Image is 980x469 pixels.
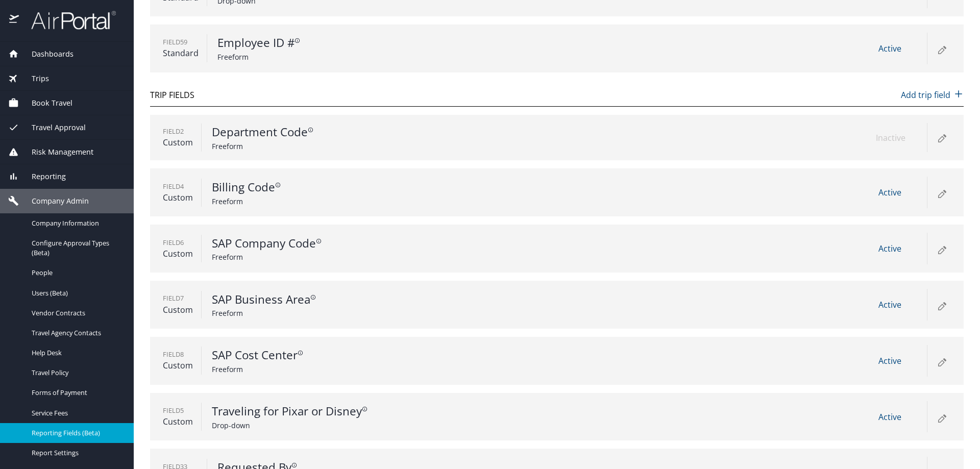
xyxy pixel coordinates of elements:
span: Users (Beta) [32,288,121,298]
p: Employee ID # [217,34,413,52]
svg: Must use full name FIRST LAST [291,462,297,468]
p: Field 7 [163,293,193,303]
p: Custom [163,248,193,260]
p: Billing Code [212,179,408,196]
svg: Department that is paying for the trip. Required for Pixar ONLY. If U5 is PIXAR info is required.... [308,127,313,133]
span: Active [878,411,901,423]
span: Active [878,43,901,54]
img: icon-airportal.png [9,10,20,30]
span: Company Information [32,218,121,228]
span: Active [878,187,901,198]
p: Custom [163,191,193,204]
svg: Department that is paying for the trip. Required for Pixar ONLY. [275,182,281,188]
span: Trips [19,73,49,84]
span: Active [878,299,901,310]
span: Book Travel [19,97,72,109]
p: Field 6 [163,238,193,248]
span: Reporting Fields (Beta) [32,428,121,438]
p: SAP Cost Center [212,347,408,364]
img: airportal-logo.png [20,10,116,30]
p: Freeform [212,141,408,152]
span: Travel Policy [32,368,121,378]
p: Freeform [212,364,408,375]
p: Field 2 [163,127,193,136]
span: Report Settings [32,448,121,458]
span: Help Desk [32,348,121,358]
span: Active [878,243,901,254]
svg: If traveling for Disney SAP Business Area is required, otherwise leave blank [310,294,316,300]
span: Reporting [19,171,66,182]
p: Custom [163,136,193,149]
span: Travel Approval [19,122,86,133]
p: Field 8 [163,350,193,359]
p: Department Code [212,124,408,141]
svg: If traveling for Disney SAP Cost Center is required, otherwise leave blank [298,350,303,356]
span: Travel Agency Contacts [32,328,121,338]
p: Field 59 [163,37,199,47]
span: People [32,268,121,278]
p: Custom [163,359,193,372]
p: Drop-down [212,420,408,431]
span: Vendor Contracts [32,308,121,318]
p: Freeform [212,252,408,262]
p: Freeform [212,308,408,318]
p: Custom [163,304,193,316]
span: Company Admin [19,195,89,207]
p: Custom [163,415,193,428]
p: Trip Fields [150,89,194,101]
span: Active [878,355,901,366]
svg: If traveling for Disney SAP Company Code is required, otherwise leave blank [316,238,322,244]
p: Inactive [876,132,927,144]
svg: for guests enter GUEST [295,38,300,43]
p: Freeform [212,196,408,207]
p: Freeform [217,52,413,62]
img: add icon [953,89,964,99]
p: Standard [163,47,199,59]
p: Add trip field [901,89,964,101]
p: SAP Company Code [212,235,408,252]
p: SAP Business Area [212,291,408,308]
span: Dashboards [19,48,73,60]
p: Field 5 [163,406,193,415]
svg: Required. Must select Pixar or Disney [362,406,367,412]
p: Traveling for Pixar or Disney [212,403,408,420]
span: Service Fees [32,408,121,418]
span: Forms of Payment [32,388,121,398]
p: Field 4 [163,182,193,191]
span: Risk Management [19,146,93,158]
span: Configure Approval Types (Beta) [32,238,121,258]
